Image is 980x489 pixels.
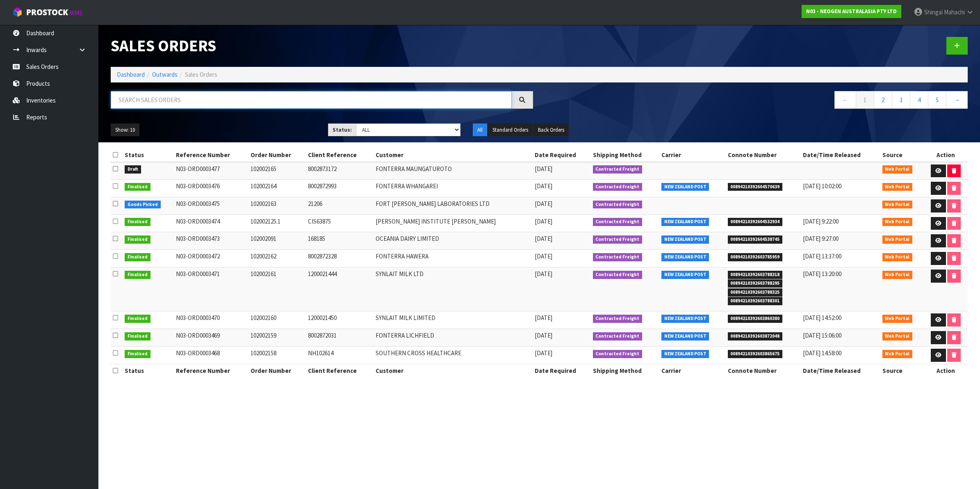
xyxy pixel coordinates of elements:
[306,329,374,347] td: 8002872031
[535,235,552,242] span: [DATE]
[661,235,709,244] span: NEW ZEALAND POST
[946,91,968,109] a: →
[306,215,374,232] td: CIS63875
[174,329,248,347] td: N03-ORD0003469
[728,279,783,288] span: 00894210392603788295
[659,364,726,377] th: Carrier
[801,149,880,162] th: Date/Time Released
[661,315,709,323] span: NEW ZEALAND POST
[306,267,374,311] td: 1200021444
[924,149,968,162] th: Action
[924,364,968,377] th: Action
[125,315,150,323] span: Finalised
[726,149,801,162] th: Connote Number
[803,252,841,260] span: [DATE] 13:37:00
[123,364,174,377] th: Status
[174,232,248,250] td: N03-ORD0003473
[928,91,946,109] a: 5
[591,364,659,377] th: Shipping Method
[874,91,892,109] a: 2
[535,165,552,173] span: [DATE]
[593,235,643,244] span: Contracted Freight
[882,218,913,226] span: Web Portal
[533,149,591,162] th: Date Required
[123,149,174,162] th: Status
[333,126,352,133] strong: Status:
[882,315,913,323] span: Web Portal
[593,332,643,340] span: Contracted Freight
[661,332,709,340] span: NEW ZEALAND POST
[533,364,591,377] th: Date Required
[248,329,306,347] td: 102002159
[728,218,783,226] span: 00894210392604532934
[306,149,374,162] th: Client Reference
[593,315,643,323] span: Contracted Freight
[125,183,150,191] span: Finalised
[152,71,178,78] a: Outwards
[535,331,552,339] span: [DATE]
[473,123,487,137] button: All
[880,149,924,162] th: Source
[593,165,643,174] span: Contracted Freight
[728,183,783,191] span: 00894210392604570639
[111,123,139,137] button: Show: 10
[248,180,306,197] td: 102002164
[882,165,913,174] span: Web Portal
[374,149,533,162] th: Customer
[488,123,533,137] button: Standard Orders
[125,235,150,244] span: Finalised
[593,271,643,279] span: Contracted Freight
[545,91,968,111] nav: Page navigation
[944,8,965,16] span: Mahachi
[374,215,533,232] td: [PERSON_NAME] INSTITUTE [PERSON_NAME]
[374,232,533,250] td: OCEANIA DAIRY LIMITED
[728,332,783,340] span: 00894210392603872048
[803,182,841,190] span: [DATE] 10:02:00
[593,350,643,358] span: Contracted Freight
[125,253,150,261] span: Finalised
[374,162,533,180] td: FONTERRA MAUNGATUROTO
[174,162,248,180] td: N03-ORD0003477
[803,235,839,242] span: [DATE] 9:27:00
[593,218,643,226] span: Contracted Freight
[535,217,552,225] span: [DATE]
[535,182,552,190] span: [DATE]
[803,270,841,278] span: [DATE] 13:20:00
[803,331,841,339] span: [DATE] 15:06:00
[924,8,943,16] span: Shingai
[248,232,306,250] td: 102002091
[661,350,709,358] span: NEW ZEALAND POST
[125,332,150,340] span: Finalised
[728,315,783,323] span: 00894210392603860380
[12,7,23,17] img: cube-alt.png
[125,165,141,174] span: Draft
[70,9,82,17] small: WMS
[880,364,924,377] th: Source
[374,364,533,377] th: Customer
[248,162,306,180] td: 102002165
[248,364,306,377] th: Order Number
[374,347,533,364] td: SOUTHERN CROSS HEALTHCARE
[882,332,913,340] span: Web Portal
[306,162,374,180] td: 8002873172
[306,364,374,377] th: Client Reference
[248,149,306,162] th: Order Number
[661,218,709,226] span: NEW ZEALAND POST
[882,350,913,358] span: Web Portal
[248,267,306,311] td: 102002161
[661,183,709,191] span: NEW ZEALAND POST
[882,235,913,244] span: Web Portal
[174,180,248,197] td: N03-ORD0003476
[174,364,248,377] th: Reference Number
[533,123,569,137] button: Back Orders
[174,267,248,311] td: N03-ORD0003471
[306,197,374,215] td: 21206
[374,329,533,347] td: FONTERRA LICHFIELD
[306,311,374,329] td: 1200021450
[535,270,552,278] span: [DATE]
[306,232,374,250] td: 168185
[374,250,533,267] td: FONTERRA HAWERA
[26,7,68,18] span: ProStock
[111,37,533,55] h1: Sales Orders
[591,149,659,162] th: Shipping Method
